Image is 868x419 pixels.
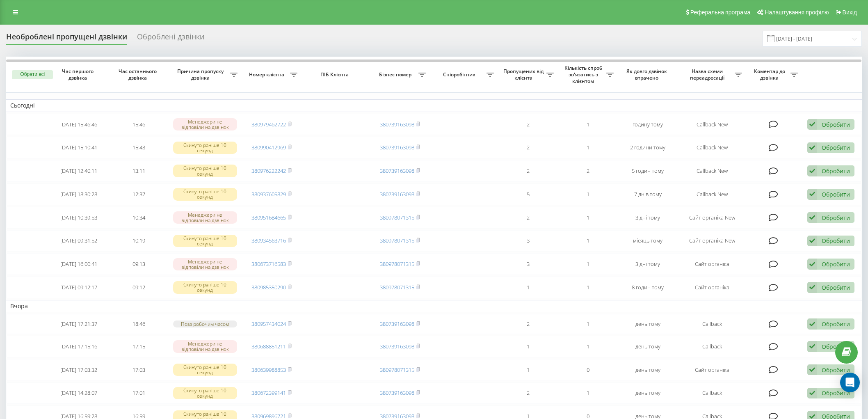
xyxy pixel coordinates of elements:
div: Необроблені пропущені дзвінки [6,32,127,45]
td: день тому [618,359,678,381]
div: Скинуто раніше 10 секунд [173,142,238,154]
a: 380739163098 [380,320,414,327]
div: Обробити [822,190,850,198]
div: Обробити [822,284,850,291]
td: 1 [558,230,618,252]
td: [DATE] 14:28:07 [49,382,109,404]
span: Як довго дзвінок втрачено [625,68,671,81]
td: 2 [498,137,558,158]
td: 18:46 [109,314,169,334]
td: 1 [498,359,558,381]
span: Налаштування профілю [765,9,829,16]
td: [DATE] 17:21:37 [49,314,109,334]
a: 380739163098 [380,121,414,128]
td: 17:15 [109,336,169,357]
div: Обробити [822,237,850,245]
td: день тому [618,382,678,404]
td: 1 [558,382,618,404]
span: Реферальна програма [690,9,751,16]
td: 2 [498,382,558,404]
td: [DATE] 15:10:41 [49,137,109,158]
td: Callback New [678,114,746,135]
td: 10:19 [109,230,169,252]
div: Обробити [822,144,850,151]
a: 380978071315 [380,366,414,373]
div: Обробити [822,167,850,175]
div: Скинуто раніше 10 секунд [173,188,238,200]
a: 380937605829 [251,190,286,198]
div: Оброблені дзвінки [137,32,204,45]
td: Callback [678,314,746,334]
a: 380739163098 [380,389,414,396]
a: 380739163098 [380,167,414,174]
td: Сайт органіка [678,277,746,298]
a: 380688851211 [251,343,286,350]
td: Callback [678,336,746,357]
td: місяць тому [618,230,678,252]
td: 1 [558,137,618,158]
td: [DATE] 17:03:32 [49,359,109,381]
td: день тому [618,336,678,357]
td: 2 [498,160,558,182]
td: Callback New [678,137,746,158]
a: 380978071315 [380,260,414,268]
div: Скинуто раніше 10 секунд [173,364,238,376]
a: 380739163098 [380,190,414,198]
span: Причина пропуску дзвінка [173,68,230,81]
a: 380976222242 [251,167,286,174]
a: 380639988853 [251,366,286,373]
td: 1 [558,336,618,357]
td: 09:12 [109,277,169,298]
a: 380978071315 [380,214,414,221]
div: Поза робочим часом [173,321,238,327]
td: день тому [618,314,678,334]
span: Пропущених від клієнта [502,68,546,81]
td: [DATE] 15:46:46 [49,114,109,135]
div: Open Intercom Messenger [840,373,860,392]
div: Менеджери не відповіли на дзвінок [173,340,238,353]
td: 3 [498,230,558,252]
a: 380739163098 [380,343,414,350]
td: [DATE] 12:40:11 [49,160,109,182]
span: Бізнес номер [374,71,418,78]
td: 12:37 [109,183,169,205]
td: 3 [498,253,558,275]
td: 15:43 [109,137,169,158]
a: 380951684665 [251,214,286,221]
td: 3 дні тому [618,207,678,229]
td: 1 [558,314,618,334]
td: Вчора [6,300,862,312]
td: [DATE] 09:12:17 [49,277,109,298]
td: 1 [558,253,618,275]
td: Callback New [678,183,746,205]
div: Обробити [822,389,850,397]
span: ПІБ Клієнта [308,71,363,78]
td: 2 [558,160,618,182]
span: Співробітник [434,71,487,78]
div: Обробити [822,366,850,374]
div: Скинуто раніше 10 секунд [173,235,238,247]
td: 2 [498,207,558,229]
td: [DATE] 10:39:53 [49,207,109,229]
td: 5 [498,183,558,205]
td: 8 годин тому [618,277,678,298]
div: Скинуто раніше 10 секунд [173,165,238,177]
a: 380934563716 [251,237,286,244]
td: [DATE] 17:15:16 [49,336,109,357]
td: 09:13 [109,253,169,275]
a: 380673716583 [251,260,286,268]
td: 1 [498,336,558,357]
div: Обробити [822,320,850,328]
td: [DATE] 09:31:52 [49,230,109,252]
div: Обробити [822,343,850,350]
a: 380978071315 [380,237,414,244]
td: 17:03 [109,359,169,381]
td: 10:34 [109,207,169,229]
td: годину тому [618,114,678,135]
td: 1 [558,183,618,205]
td: 2 [498,314,558,334]
div: Менеджери не відповіли на дзвінок [173,211,238,224]
a: 380979462722 [251,121,286,128]
a: 380672399141 [251,389,286,396]
div: Обробити [822,260,850,268]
